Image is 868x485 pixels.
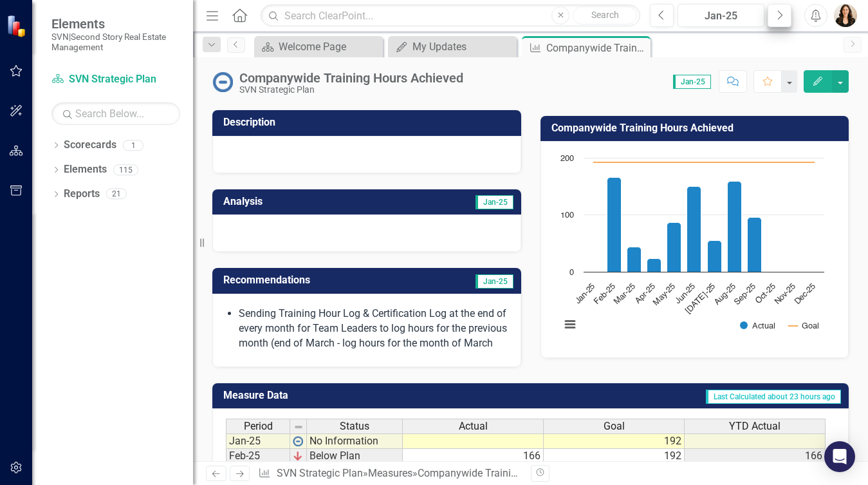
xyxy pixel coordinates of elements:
span: Goal [604,421,625,432]
div: Companywide Training Hours Achieved [546,40,647,56]
div: 115 [113,164,138,175]
span: Period [244,421,273,432]
button: Jan-25 [678,4,764,27]
text: 200 [560,155,574,163]
span: Jan-25 [476,195,513,209]
a: Scorecards [64,138,116,153]
text: Sep-25 [732,282,757,307]
img: wPkqUstsMhMTgAAAABJRU5ErkJggg== [293,436,303,446]
text: 0 [569,269,574,277]
div: SVN Strategic Plan [239,85,463,95]
div: My Updates [412,39,513,55]
span: Last Calculated about 23 hours ago [706,390,841,404]
h3: Measure Data [223,390,423,401]
path: Jun-25, 150. Actual. [687,187,701,272]
small: SVN|Second Story Real Estate Management [51,32,180,53]
img: 8DAGhfEEPCf229AAAAAElFTkSuQmCC [293,422,304,432]
text: 100 [560,211,574,220]
h3: Recommendations [223,274,424,286]
td: Feb-25 [226,449,290,464]
td: Jan-25 [226,433,290,449]
span: Jan-25 [476,274,513,289]
img: KIVvID6XQLnem7Jwd5RGsJlsyZvnEO8ojW1w+8UqMjn4yonOQRrQskXCXGmASKTRYCiTqJOcojskkyr07L4Z+PfWUOM8Y5yiO... [293,451,303,461]
td: 166 [403,449,544,464]
path: Aug-25, 159. Actual. [727,182,741,272]
div: » » [258,466,521,481]
span: Elements [51,16,180,32]
div: 21 [106,189,127,200]
path: Feb-25, 166. Actual. [607,178,621,272]
a: SVN Strategic Plan [277,467,363,479]
img: ClearPoint Strategy [6,15,29,37]
div: Welcome Page [279,39,380,55]
text: Nov-25 [773,282,797,306]
button: View chart menu, Chart [561,316,579,334]
path: Sep-25, 95. Actual. [747,218,761,272]
button: Show Goal [789,321,819,330]
span: Search [591,10,619,20]
h3: Analysis [223,196,369,207]
img: No Information [212,71,233,92]
a: Welcome Page [257,39,380,55]
text: Mar-25 [613,282,636,306]
h3: Companywide Training Hours Achieved [551,122,843,134]
img: Kristen Hodge [834,4,857,27]
input: Search Below... [51,102,180,125]
text: Dec-25 [793,282,817,306]
span: YTD Actual [729,421,780,432]
div: Chart. Highcharts interactive chart. [554,151,836,345]
svg: Interactive chart [554,151,831,345]
h3: Description [223,117,515,128]
text: Apr-25 [633,282,656,305]
div: Companywide Training Hours Achieved [418,467,596,479]
text: Jan-25 [573,282,596,305]
div: Companywide Training Hours Achieved [239,71,463,85]
span: Actual [459,421,488,432]
path: Jul-25, 55. Actual. [707,241,721,272]
text: Aug-25 [712,282,737,307]
td: 192 [544,433,685,449]
text: Jun-25 [674,282,697,305]
button: Show Actual [740,321,775,330]
text: [DATE]-25 [683,282,717,316]
text: Oct-25 [753,282,777,305]
path: Mar-25, 44. Actual. [627,247,641,272]
div: 1 [123,140,143,151]
button: Search [573,6,637,24]
td: 192 [544,449,685,464]
path: Apr-25, 23. Actual. [647,259,661,272]
input: Search ClearPoint... [261,5,640,27]
li: Sending Training Hour Log & Certification Log at the end of every month for Team Leaders to log h... [239,307,508,351]
a: Measures [368,467,412,479]
path: May-25, 86. Actual. [667,223,681,272]
a: Elements [64,162,107,177]
text: May-25 [652,282,677,307]
td: Below Plan [307,449,403,464]
div: Jan-25 [682,8,760,24]
a: My Updates [391,39,513,55]
div: Open Intercom Messenger [824,441,855,472]
text: Feb-25 [593,282,616,306]
td: 166 [685,449,826,464]
a: SVN Strategic Plan [51,72,180,87]
span: Status [340,421,369,432]
td: No Information [307,433,403,449]
span: Jan-25 [673,75,711,89]
a: Reports [64,187,100,202]
g: Goal, series 2 of 2. Line with 12 data points. [591,160,817,165]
